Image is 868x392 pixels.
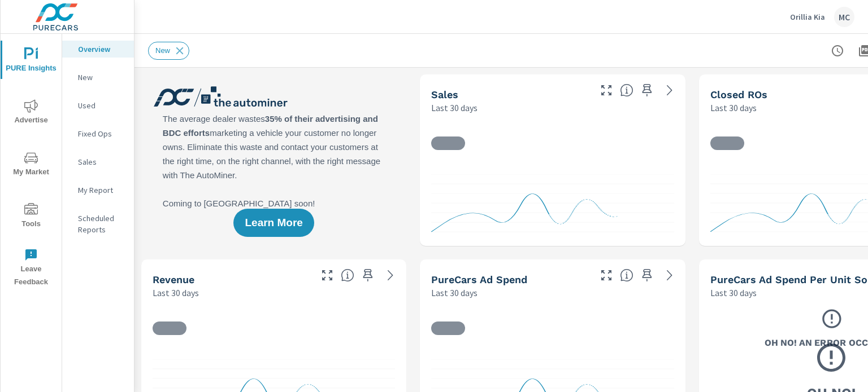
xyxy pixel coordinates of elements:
[341,268,354,282] span: Total sales revenue over the selected date range. [Source: This data is sourced from the dealer’s...
[381,266,400,284] a: See more details in report
[78,72,125,83] p: New
[245,218,302,228] span: Learn More
[62,97,134,114] div: Used
[153,286,199,299] p: Last 30 days
[431,286,478,299] p: Last 30 days
[62,69,134,86] div: New
[4,248,58,289] span: Leave Feedback
[4,47,58,75] span: PURE Insights
[431,274,527,285] h5: PureCars Ad Spend
[620,83,633,97] span: Number of vehicles sold by the dealership over the selected date range. [Source: This data is sou...
[78,43,125,55] p: Overview
[78,184,125,196] p: My Report
[431,89,458,100] h5: Sales
[620,268,633,282] span: Total cost of media for all PureCars channels for the selected dealership group over the selected...
[4,99,58,127] span: Advertise
[4,203,58,231] span: Tools
[78,213,125,235] p: Scheduled Reports
[638,266,656,284] span: Save this to your personalized report
[710,101,757,114] p: Last 30 days
[834,7,854,27] div: MC
[661,81,679,99] a: See more details in report
[148,42,189,60] div: New
[597,266,615,284] button: Make Fullscreen
[78,100,125,111] p: Used
[62,210,134,238] div: Scheduled Reports
[661,266,679,284] a: See more details in report
[710,89,767,100] h5: Closed ROs
[78,128,125,139] p: Fixed Ops
[359,266,377,284] span: Save this to your personalized report
[1,34,62,293] div: nav menu
[638,81,656,99] span: Save this to your personalized report
[597,81,615,99] button: Make Fullscreen
[78,156,125,168] p: Sales
[710,286,757,299] p: Last 30 days
[233,209,314,237] button: Learn More
[62,125,134,142] div: Fixed Ops
[4,151,58,179] span: My Market
[62,153,134,170] div: Sales
[153,274,194,285] h5: Revenue
[62,41,134,58] div: Overview
[318,266,336,284] button: Make Fullscreen
[149,46,177,55] span: New
[62,182,134,199] div: My Report
[790,12,825,22] p: Orillia Kia
[431,101,478,114] p: Last 30 days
